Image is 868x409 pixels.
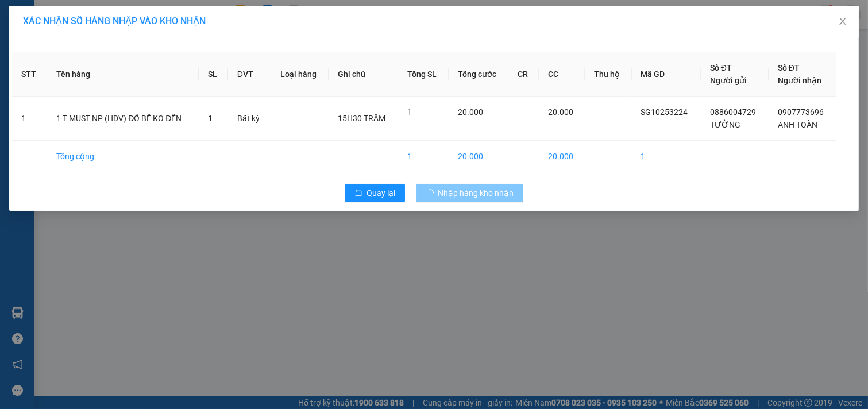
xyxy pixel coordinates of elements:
th: SL [199,52,228,97]
div: [PERSON_NAME] [110,24,232,37]
button: rollbackQuay lại [345,184,405,202]
td: 1 [12,97,47,141]
span: 20.000 [548,107,573,117]
th: Tổng SL [398,52,449,97]
span: Người nhận [778,76,821,85]
th: ĐVT [228,52,271,97]
td: 20.000 [539,141,585,172]
th: Loại hàng [271,52,329,97]
span: loading [426,189,438,197]
button: Nhập hàng kho nhận [416,184,523,202]
td: 1 [632,141,701,172]
span: TƯỜNG [710,120,740,129]
span: rollback [354,189,362,198]
span: Gửi: [10,11,28,23]
td: 1 [398,141,449,172]
td: 1 T MUST NP (HDV) ĐỔ BỂ KO ĐỀN [47,97,199,141]
span: 1 [208,114,213,123]
div: 50.000 [108,60,233,88]
div: [PERSON_NAME] [10,24,102,37]
span: Chưa [PERSON_NAME] : [108,60,189,87]
span: Số ĐT [710,63,732,72]
button: Close [827,6,859,38]
th: CR [508,52,539,97]
span: 0886004729 [710,107,756,117]
th: Ghi chú [329,52,398,97]
span: 0907773696 [778,107,824,117]
td: Tổng cộng [47,141,199,172]
th: Tên hàng [47,52,199,97]
span: SG10253224 [641,107,688,117]
span: ANH TOÀN [778,120,817,129]
div: Trạm Đông Á [10,10,102,24]
th: STT [12,52,47,97]
th: Mã GD [632,52,701,97]
span: Người gửi [710,76,747,85]
span: 1 [407,107,412,117]
span: 15H30 TRÂM [338,114,385,123]
div: [PERSON_NAME] [110,10,232,24]
td: Bất kỳ [228,97,271,141]
span: Nhập hàng kho nhận [438,187,514,199]
span: XÁC NHẬN SỐ HÀNG NHẬP VÀO KHO NHẬN [23,16,206,26]
span: 20.000 [458,107,483,117]
span: Quay lại [367,187,396,199]
td: 20.000 [449,141,508,172]
th: Thu hộ [585,52,631,97]
th: Tổng cước [449,52,508,97]
span: Số ĐT [778,63,800,72]
span: Nhận: [110,11,137,23]
th: CC [539,52,585,97]
span: close [838,17,847,26]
